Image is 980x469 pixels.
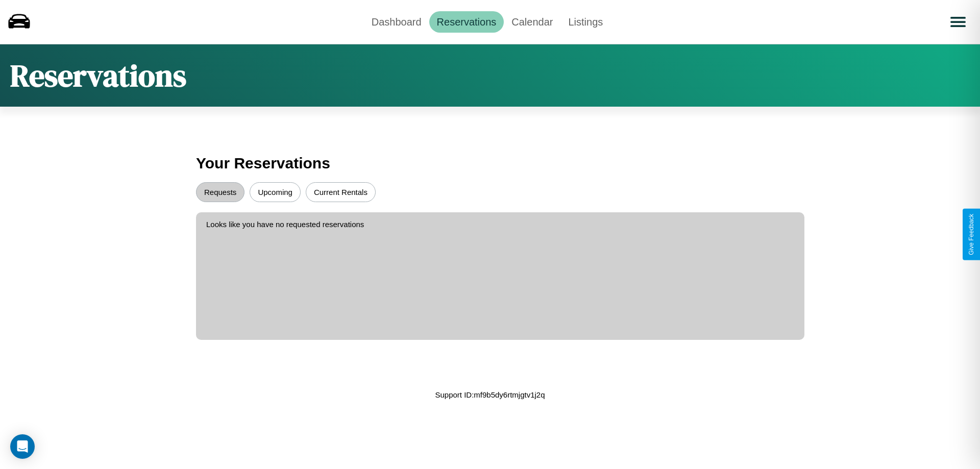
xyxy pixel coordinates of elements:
[560,11,610,33] a: Listings
[435,388,545,402] p: Support ID: mf9b5dy6rtmjgtv1j2q
[364,11,429,33] a: Dashboard
[504,11,560,33] a: Calendar
[306,182,376,202] button: Current Rentals
[10,55,186,96] h1: Reservations
[429,11,504,33] a: Reservations
[10,434,35,459] div: Open Intercom Messenger
[196,150,784,177] h3: Your Reservations
[944,8,972,36] button: Open menu
[250,182,301,202] button: Upcoming
[968,214,975,255] div: Give Feedback
[196,182,244,202] button: Requests
[206,217,794,231] p: Looks like you have no requested reservations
